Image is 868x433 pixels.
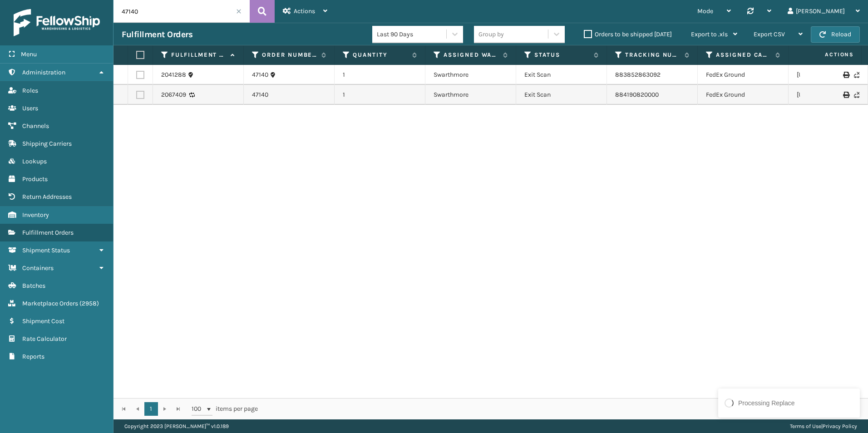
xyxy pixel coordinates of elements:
[615,71,661,79] a: 883852863092
[854,92,859,98] i: Never Shipped
[738,399,795,408] div: Processing Replace
[516,85,607,105] td: Exit Scan
[161,90,186,99] a: 2067409
[843,92,848,98] i: Print Label
[425,65,516,85] td: Swarthmore
[22,282,45,290] span: Batches
[22,193,72,201] span: Return Addresses
[584,30,672,38] label: Orders to be shipped [DATE]
[478,30,504,39] div: Group by
[22,69,65,76] span: Administration
[377,30,447,39] div: Last 90 Days
[22,175,48,183] span: Products
[444,51,498,59] label: Assigned Warehouse
[161,70,186,79] a: 2041288
[22,264,54,272] span: Containers
[252,90,268,99] a: 47140
[124,419,229,433] p: Copyright 2023 [PERSON_NAME]™ v 1.0.189
[697,7,713,15] span: Mode
[192,402,258,416] span: items per page
[252,70,268,79] a: 47140
[698,65,789,85] td: FedEx Ground
[22,353,44,360] span: Reports
[14,9,100,36] img: logo
[516,65,607,85] td: Exit Scan
[353,51,408,59] label: Quantity
[22,300,78,307] span: Marketplace Orders
[534,51,589,59] label: Status
[262,51,317,59] label: Order Number
[271,404,858,413] div: 1 - 2 of 2 items
[22,104,38,112] span: Users
[22,229,74,236] span: Fulfillment Orders
[22,335,67,343] span: Rate Calculator
[21,50,37,58] span: Menu
[425,85,516,105] td: Swarthmore
[843,72,848,78] i: Print Label
[79,300,99,307] span: ( 2958 )
[22,317,64,325] span: Shipment Cost
[698,85,789,105] td: FedEx Ground
[335,65,425,85] td: 1
[754,30,785,38] span: Export CSV
[615,91,659,98] a: 884190820000
[171,51,226,59] label: Fulfillment Order Id
[796,47,859,62] span: Actions
[22,246,70,254] span: Shipment Status
[716,51,771,59] label: Assigned Carrier Service
[22,87,38,94] span: Roles
[294,7,315,15] span: Actions
[192,404,205,413] span: 100
[811,26,860,43] button: Reload
[144,402,158,416] a: 1
[691,30,728,38] span: Export to .xls
[22,211,49,219] span: Inventory
[335,85,425,105] td: 1
[22,157,47,165] span: Lookups
[625,51,680,59] label: Tracking Number
[854,72,859,78] i: Never Shipped
[122,29,192,40] h3: Fulfillment Orders
[22,122,49,130] span: Channels
[22,140,72,148] span: Shipping Carriers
